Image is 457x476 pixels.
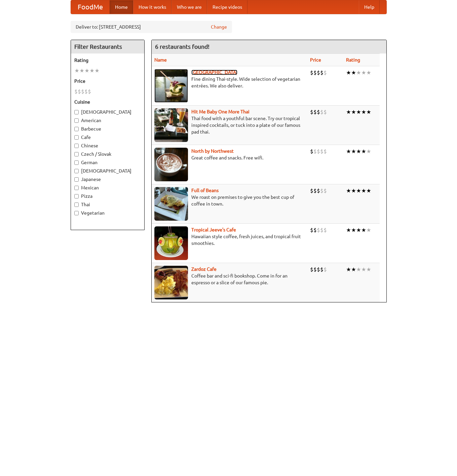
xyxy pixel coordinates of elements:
[313,187,317,194] li: $
[351,187,356,194] li: ★
[320,226,323,234] li: $
[154,194,305,207] p: We roast on premises to give you the best cup of coffee in town.
[351,108,356,116] li: ★
[71,0,110,14] a: FoodMe
[310,187,313,194] li: $
[361,226,366,234] li: ★
[154,226,188,260] img: jeeves.jpg
[74,159,141,166] label: German
[320,148,323,155] li: $
[74,160,79,165] input: German
[74,57,141,64] h5: Rating
[74,88,78,95] li: $
[310,148,313,155] li: $
[71,21,232,33] div: Deliver to: [STREET_ADDRESS]
[317,226,320,234] li: $
[310,108,313,116] li: $
[323,148,327,155] li: $
[191,70,237,75] a: [GEOGRAPHIC_DATA]
[74,186,79,190] input: Mexican
[155,43,210,50] ng-pluralize: 6 restaurants found!
[78,88,81,95] li: $
[320,108,323,116] li: $
[74,110,79,114] input: [DEMOGRAPHIC_DATA]
[74,67,79,74] li: ★
[74,99,141,105] h5: Cuisine
[313,69,317,76] li: $
[191,148,234,154] a: North by Northwest
[88,88,91,95] li: $
[74,134,141,141] label: Cafe
[172,0,207,14] a: Who we are
[154,187,188,221] img: beans.jpg
[323,108,327,116] li: $
[323,226,327,234] li: $
[351,148,356,155] li: ★
[81,88,84,95] li: $
[313,226,317,234] li: $
[74,193,141,199] label: Pizza
[361,266,366,273] li: ★
[154,115,305,135] p: Thai food with a youthful bar scene. Try our tropical inspired cocktails, or tuck into a plate of...
[310,226,313,234] li: $
[313,266,317,273] li: $
[356,187,361,194] li: ★
[74,117,141,124] label: American
[351,266,356,273] li: ★
[74,201,141,208] label: Thai
[74,184,141,191] label: Mexican
[133,0,172,14] a: How it works
[84,67,89,74] li: ★
[84,88,88,95] li: $
[346,108,351,116] li: ★
[351,69,356,76] li: ★
[74,151,141,157] label: Czech / Slovak
[74,169,79,173] input: [DEMOGRAPHIC_DATA]
[74,177,79,182] input: Japanese
[191,266,217,272] a: Zardoz Cafe
[79,67,84,74] li: ★
[366,187,371,194] li: ★
[74,78,141,84] h5: Price
[361,148,366,155] li: ★
[323,266,327,273] li: $
[320,187,323,194] li: $
[154,154,305,161] p: Great coffee and snacks. Free wifi.
[366,108,371,116] li: ★
[110,0,133,14] a: Home
[317,148,320,155] li: $
[356,266,361,273] li: ★
[154,233,305,247] p: Hawaiian style coffee, fresh juices, and tropical fruit smoothies.
[366,69,371,76] li: ★
[317,108,320,116] li: $
[346,57,360,63] a: Rating
[191,227,236,232] a: Tropical Jeeve's Cafe
[356,69,361,76] li: ★
[207,0,247,14] a: Recipe videos
[320,266,323,273] li: $
[89,67,94,74] li: ★
[154,76,305,89] p: Fine dining Thai-style. Wide selection of vegetarian entrées. We also deliver.
[154,266,188,299] img: zardoz.jpg
[320,69,323,76] li: $
[317,266,320,273] li: $
[366,148,371,155] li: ★
[361,187,366,194] li: ★
[346,266,351,273] li: ★
[211,24,227,30] a: Change
[310,69,313,76] li: $
[323,187,327,194] li: $
[74,176,141,183] label: Japanese
[317,187,320,194] li: $
[310,266,313,273] li: $
[74,127,79,131] input: Barbecue
[74,194,79,198] input: Pizza
[74,203,79,207] input: Thai
[191,188,219,193] a: Full of Beans
[346,226,351,234] li: ★
[356,108,361,116] li: ★
[346,148,351,155] li: ★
